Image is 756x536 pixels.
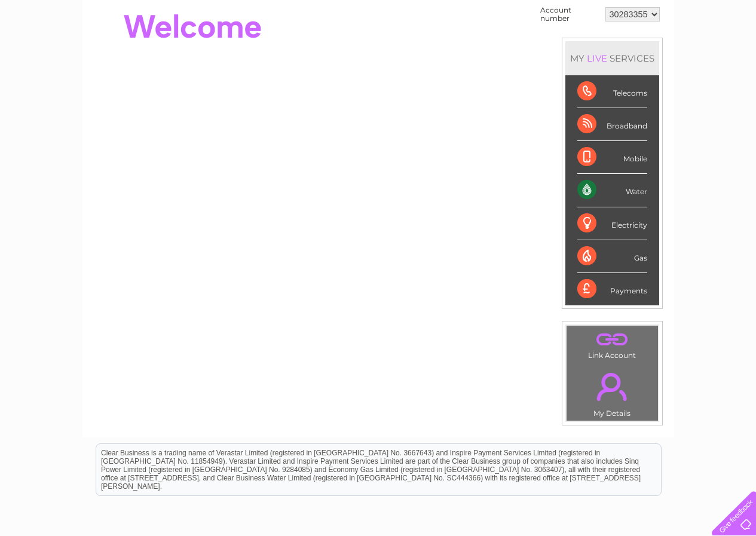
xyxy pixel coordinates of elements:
[577,108,647,141] div: Broadband
[609,51,645,60] a: Telecoms
[577,141,647,174] div: Mobile
[577,273,647,305] div: Payments
[96,7,661,58] div: Clear Business is a trading name of Verastar Limited (registered in [GEOGRAPHIC_DATA] No. 3667643...
[26,31,87,68] img: logo.png
[577,240,647,273] div: Gas
[566,363,659,421] td: My Details
[577,207,647,240] div: Electricity
[566,325,659,363] td: Link Account
[531,6,613,21] a: 0333 014 3131
[576,51,602,60] a: Energy
[584,53,610,64] div: LIVE
[546,51,568,60] a: Water
[570,366,655,408] a: .
[570,329,655,350] a: .
[652,51,669,60] a: Blog
[577,174,647,207] div: Water
[677,51,706,60] a: Contact
[565,41,659,75] div: MY SERVICES
[577,75,647,108] div: Telecoms
[717,51,745,60] a: Log out
[537,3,602,26] td: Account number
